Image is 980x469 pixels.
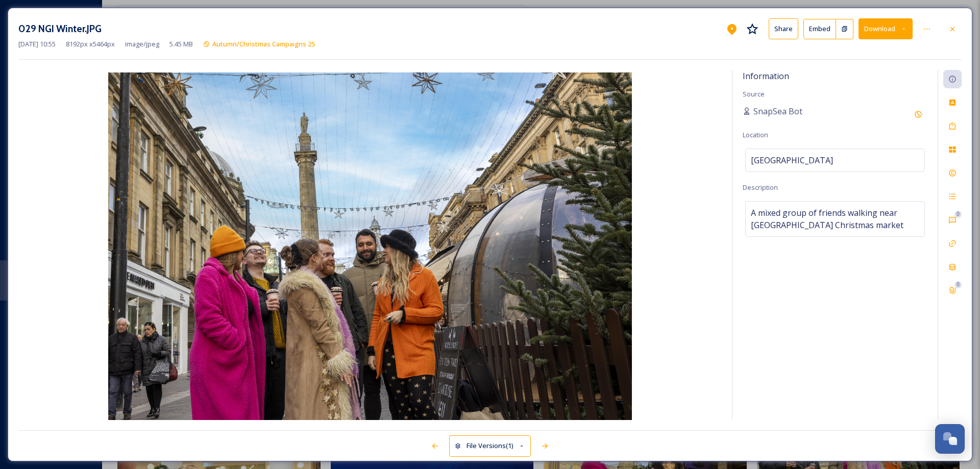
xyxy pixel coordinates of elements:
span: Information [743,70,789,82]
button: Share [769,18,798,39]
span: [GEOGRAPHIC_DATA] [751,154,833,166]
button: Embed [803,19,836,39]
span: image/jpeg [125,39,159,49]
span: SnapSea Bot [753,105,802,117]
button: File Versions(1) [449,435,531,456]
button: Download [859,18,913,39]
img: 029%20NGI%20Winter.JPG [18,72,722,422]
span: Source [743,89,765,98]
span: Description [743,183,778,192]
span: Location [743,130,768,139]
h3: 029 NGI Winter.JPG [18,21,102,36]
span: [DATE] 10:55 [18,39,56,49]
span: 8192 px x 5464 px [66,39,115,49]
span: Autumn/Christmas Campaigns 25 [212,39,315,48]
div: 0 [954,281,962,288]
span: 5.45 MB [169,39,193,49]
div: 0 [954,211,962,218]
span: A mixed group of friends walking near [GEOGRAPHIC_DATA] Christmas market [751,207,919,231]
button: Open Chat [935,424,965,454]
